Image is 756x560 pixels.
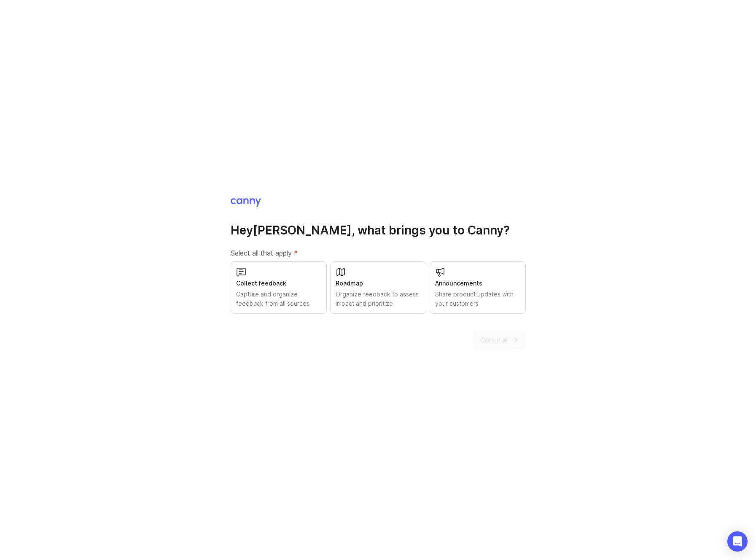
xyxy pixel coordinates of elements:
button: AnnouncementsShare product updates with your customers [430,261,526,314]
button: RoadmapOrganize feedback to assess impact and prioritize [330,261,426,314]
label: Select all that apply [231,248,526,258]
button: Collect feedbackCapture and organize feedback from all sources [231,261,327,314]
div: Open Intercom Messenger [727,531,748,552]
img: Canny Home [231,198,261,207]
div: Collect feedback [236,279,321,288]
h1: Hey [PERSON_NAME] , what brings you to Canny? [231,223,526,238]
div: Announcements [435,279,520,288]
div: Organize feedback to assess impact and prioritize [336,290,421,308]
div: Roadmap [336,279,421,288]
div: Share product updates with your customers [435,290,520,308]
div: Capture and organize feedback from all sources [236,290,321,308]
